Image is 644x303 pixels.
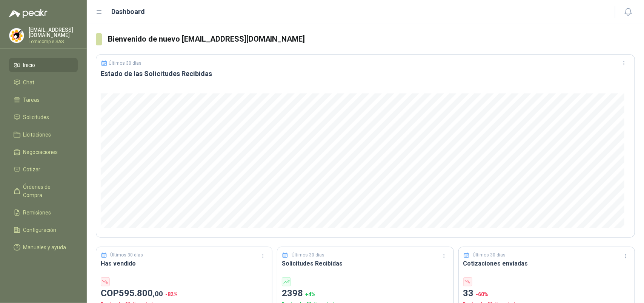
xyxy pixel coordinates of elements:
a: Remisiones [9,205,78,220]
p: 33 [463,286,630,301]
h3: Cotizaciones enviadas [463,259,630,268]
a: Manuales y ayuda [9,240,78,255]
a: Solicitudes [9,110,78,124]
span: Chat [23,78,35,87]
a: Configuración [9,223,78,237]
p: Últimos 30 días [111,252,143,259]
span: Solicitudes [23,113,49,121]
h1: Dashboard [112,6,145,17]
a: Licitaciones [9,127,78,142]
p: COP [101,286,267,301]
p: Tornicomple SAS [29,39,78,44]
p: Últimos 30 días [292,252,324,259]
p: [EMAIL_ADDRESS][DOMAIN_NAME] [29,27,78,38]
span: 595.800 [119,288,163,298]
span: Configuración [23,226,57,234]
p: Últimos 30 días [109,61,142,66]
h3: Estado de las Solicitudes Recibidas [101,69,630,78]
span: Negociaciones [23,148,58,156]
p: 2398 [282,286,449,301]
span: Tareas [23,96,40,104]
span: Remisiones [23,208,51,217]
a: Cotizar [9,162,78,177]
span: -82 % [165,291,178,297]
p: Últimos 30 días [473,252,506,259]
h3: Solicitudes Recibidas [282,259,449,268]
span: Licitaciones [23,131,51,139]
span: + 4 % [305,291,315,297]
span: Manuales y ayuda [23,243,66,252]
a: Negociaciones [9,145,78,159]
span: Cotizar [23,165,41,174]
a: Chat [9,75,78,90]
span: Órdenes de Compra [23,183,71,199]
h3: Has vendido [101,259,267,268]
span: -60 % [476,291,489,297]
a: Órdenes de Compra [9,180,78,202]
span: ,00 [153,289,163,298]
span: Inicio [23,61,35,69]
a: Inicio [9,58,78,72]
img: Company Logo [9,28,24,43]
h3: Bienvenido de nuevo [EMAIL_ADDRESS][DOMAIN_NAME] [108,33,635,45]
img: Logo peakr [9,9,48,18]
a: Tareas [9,93,78,107]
